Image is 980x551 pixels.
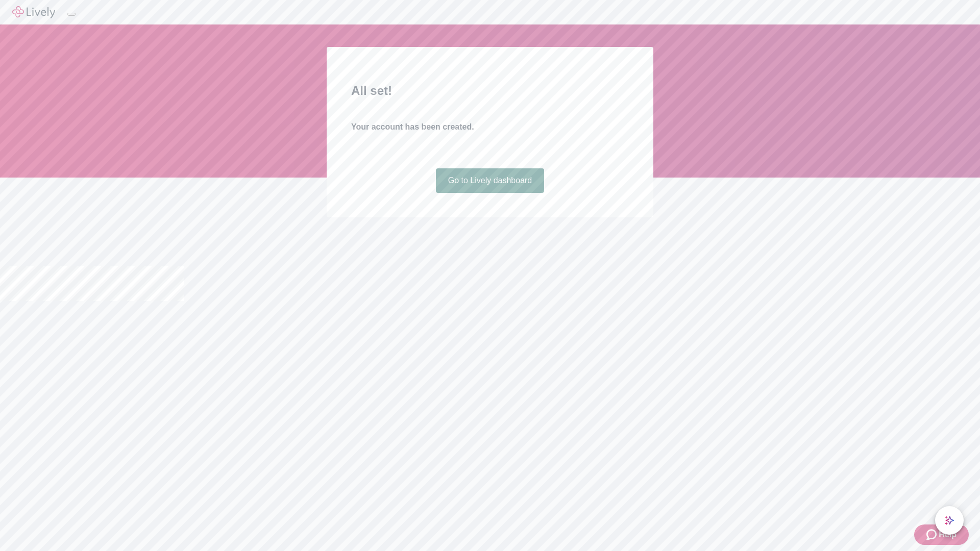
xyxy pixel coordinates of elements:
[436,168,545,193] a: Go to Lively dashboard
[944,515,954,525] svg: Lively AI Assistant
[926,529,939,541] svg: Zendesk support icon
[939,529,957,541] span: Help
[351,82,629,100] h2: All set!
[935,506,964,535] button: chat
[12,6,55,18] img: Lively
[67,13,76,16] button: Log out
[351,121,629,133] h4: Your account has been created.
[914,524,969,545] button: Zendesk support iconHelp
